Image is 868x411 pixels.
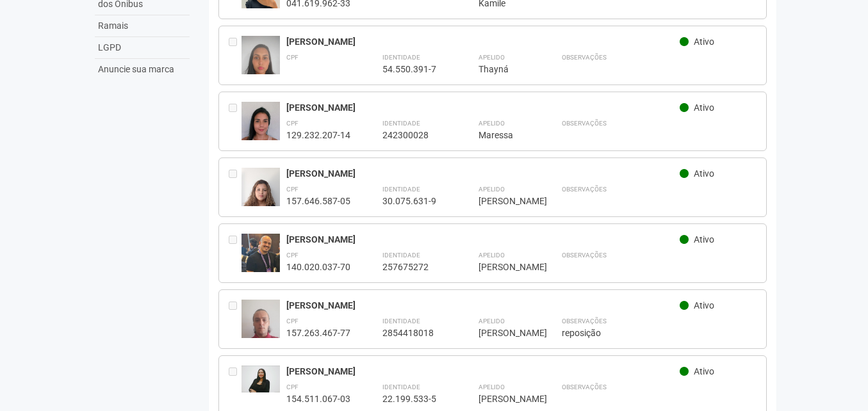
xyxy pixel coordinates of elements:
[242,366,280,392] img: user.jpg
[382,383,420,391] strong: Identidade
[286,300,680,311] div: [PERSON_NAME]
[562,186,607,193] strong: Observações
[694,36,714,47] span: Ativo
[562,327,757,339] div: reposição
[479,327,530,339] div: [PERSON_NAME]
[694,300,714,310] span: Ativo
[382,129,446,141] div: 242300028
[229,102,242,141] div: Entre em contato com a Aministração para solicitar o cancelamento ou 2a via
[286,366,680,377] div: [PERSON_NAME]
[242,234,280,272] img: user.jpg
[242,36,280,104] img: user.jpg
[382,252,420,259] strong: Identidade
[242,300,280,351] img: user.jpg
[479,63,530,75] div: Thayná
[382,120,420,127] strong: Identidade
[286,393,350,405] div: 154.511.067-03
[479,195,530,207] div: [PERSON_NAME]
[286,318,299,325] strong: CPF
[479,393,530,405] div: [PERSON_NAME]
[562,383,607,391] strong: Observações
[95,15,190,37] a: Ramais
[694,366,714,376] span: Ativo
[479,129,530,141] div: Maressa
[286,327,350,339] div: 157.263.467-77
[562,318,607,325] strong: Observações
[382,327,446,339] div: 2854418018
[562,120,607,127] strong: Observações
[479,261,530,273] div: [PERSON_NAME]
[562,252,607,259] strong: Observações
[382,63,446,75] div: 54.550.391-7
[229,366,242,405] div: Entre em contato com a Aministração para solicitar o cancelamento ou 2a via
[229,36,242,75] div: Entre em contato com a Aministração para solicitar o cancelamento ou 2a via
[286,186,299,193] strong: CPF
[382,261,446,273] div: 257675272
[242,168,280,236] img: user.jpg
[382,186,420,193] strong: Identidade
[562,54,607,61] strong: Observações
[286,102,680,113] div: [PERSON_NAME]
[286,195,350,207] div: 157.646.587-05
[286,234,680,245] div: [PERSON_NAME]
[382,54,420,61] strong: Identidade
[286,54,299,61] strong: CPF
[694,168,714,179] span: Ativo
[242,102,280,163] img: user.jpg
[479,318,505,325] strong: Apelido
[479,383,505,391] strong: Apelido
[229,234,242,273] div: Entre em contato com a Aministração para solicitar o cancelamento ou 2a via
[229,168,242,207] div: Entre em contato com a Aministração para solicitar o cancelamento ou 2a via
[286,120,299,127] strong: CPF
[479,252,505,259] strong: Apelido
[479,120,505,127] strong: Apelido
[286,252,299,259] strong: CPF
[286,383,299,391] strong: CPF
[95,59,190,80] a: Anuncie sua marca
[694,234,714,245] span: Ativo
[286,261,350,273] div: 140.020.037-70
[382,195,446,207] div: 30.075.631-9
[479,54,505,61] strong: Apelido
[479,186,505,193] strong: Apelido
[286,129,350,141] div: 129.232.207-14
[382,393,446,405] div: 22.199.533-5
[229,300,242,339] div: Entre em contato com a Aministração para solicitar o cancelamento ou 2a via
[694,102,714,113] span: Ativo
[286,36,680,47] div: [PERSON_NAME]
[95,37,190,59] a: LGPD
[286,168,680,179] div: [PERSON_NAME]
[382,318,420,325] strong: Identidade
